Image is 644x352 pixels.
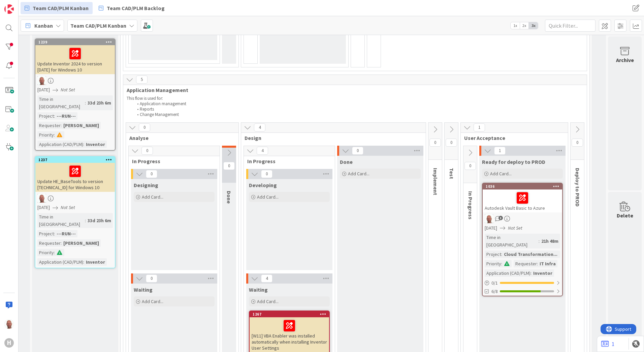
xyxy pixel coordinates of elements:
div: 1237Update HE_BaseTools to version [TECHNICAL_ID] for Windows 10 [35,157,115,192]
span: : [61,122,62,129]
a: 1239Update Inventor 2024 to version [DATE] for Windows 10RK[DATE]Not SetTime in [GEOGRAPHIC_DATA]... [35,38,116,151]
a: 1 [601,340,614,348]
a: Team CAD/PLM Kanban [21,2,93,14]
div: Inventor [84,258,107,266]
span: : [85,217,86,224]
div: Project [37,112,54,120]
span: Waiting [249,286,268,293]
div: Application (CAD/PLM) [37,141,83,148]
span: 0 [146,170,157,178]
span: Analyse [129,135,230,141]
li: Change Management [133,112,584,117]
span: User Acceptance [464,135,559,141]
span: 0 [261,170,272,178]
div: Time in [GEOGRAPHIC_DATA] [37,213,85,228]
span: 2x [520,22,529,29]
div: 0/1 [483,279,562,287]
span: 0 [141,147,153,155]
p: This flow is used for: [127,96,583,101]
i: Not Set [61,87,75,93]
span: : [54,249,55,256]
div: H [4,338,14,348]
div: Application (CAD/PLM) [37,258,83,266]
img: RK [4,319,14,329]
span: 3x [529,22,538,29]
div: RK [483,214,562,223]
span: 1 [494,147,506,155]
span: Add Card... [257,194,279,200]
div: ---RUN--- [55,112,77,120]
span: Add Card... [348,171,369,177]
span: In Progress [132,158,211,165]
span: 0 [139,123,150,131]
span: Add Card... [142,194,163,200]
img: Visit kanbanzone.com [4,4,14,14]
li: Reports [133,107,584,112]
span: Waiting [134,286,153,293]
div: 1239 [38,40,115,45]
div: 1036Autodesk Vault Basic to Azure [483,183,562,212]
span: Add Card... [142,298,163,304]
span: 0 [223,162,235,170]
span: : [83,141,84,148]
div: Time in [GEOGRAPHIC_DATA] [485,234,539,248]
span: 5 [136,76,148,84]
div: [PERSON_NAME] [62,122,101,129]
span: 1 [474,123,485,131]
span: 3 [498,216,503,220]
i: Not Set [61,204,75,210]
span: Add Card... [257,298,279,304]
div: Time in [GEOGRAPHIC_DATA] [37,95,85,110]
div: RK [35,194,115,203]
div: 33d 23h 6m [86,99,113,107]
div: 1036 [486,184,562,189]
span: : [85,99,86,107]
div: Requester [37,122,61,129]
span: : [61,239,62,247]
div: 1267 [250,311,329,317]
li: Application management [133,101,584,107]
span: 0 [464,162,476,170]
span: [DATE] [37,204,50,211]
span: Ready for deploy to PROD [482,158,545,165]
div: RK [35,76,115,85]
span: 0 [429,139,441,147]
div: Archive [616,56,634,64]
a: 1237Update HE_BaseTools to version [TECHNICAL_ID] for Windows 10RK[DATE]Not SetTime in [GEOGRAPHI... [35,156,116,268]
span: [DATE] [485,225,497,232]
div: Project [485,251,501,258]
div: Inventor [532,269,554,277]
span: Support [14,1,31,9]
div: 1239Update Inventor 2024 to version [DATE] for Windows 10 [35,39,115,74]
span: : [530,269,532,277]
div: Priority [37,131,54,139]
span: 4 [254,123,265,131]
span: Developing [249,182,277,188]
div: Delete [617,211,633,219]
img: RK [37,76,46,85]
div: IT Infra [538,260,557,267]
div: 33d 23h 6m [86,217,113,224]
div: Cloud Transformation... [502,251,559,258]
div: 1239 [35,39,115,45]
span: 4 [261,274,272,283]
div: Requester [37,239,61,247]
input: Quick Filter... [545,20,595,32]
div: Priority [485,260,501,267]
div: 1237 [35,157,115,163]
span: Done [226,191,232,204]
span: 1x [511,22,520,29]
span: Team CAD/PLM Backlog [107,4,165,12]
div: Update Inventor 2024 to version [DATE] for Windows 10 [35,45,115,74]
span: Test [448,168,455,179]
span: In Progress [467,191,474,219]
div: Priority [37,249,54,256]
a: Team CAD/PLM Backlog [95,2,169,14]
div: [PERSON_NAME] [62,239,101,247]
div: Requester [514,260,537,267]
b: Team CAD/PLM Kanban [70,22,126,29]
span: 0 [146,274,157,283]
div: Application (CAD/PLM) [485,269,530,277]
span: 0 [352,147,363,155]
span: : [501,251,502,258]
